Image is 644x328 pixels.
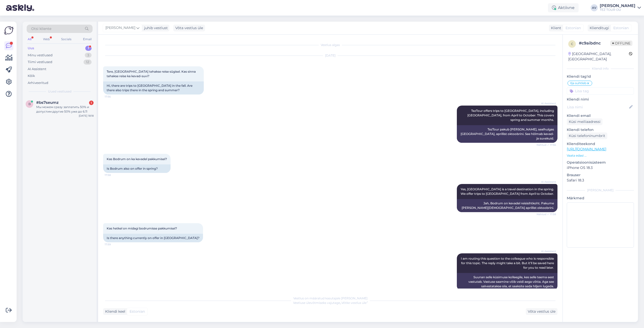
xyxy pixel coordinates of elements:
span: Kas Bodrum on ka kevadel pakkumisel? [107,157,167,161]
input: Lisa nimi [567,104,628,110]
div: Võta vestlus üle [526,308,557,315]
span: Yes, [GEOGRAPHIC_DATA] is a travel destination in the spring. We offer trips to [GEOGRAPHIC_DATA]... [461,187,555,196]
p: Kliendi telefon [567,127,634,132]
div: Web [42,36,51,42]
span: Vestlus on määratud kasutajale [PERSON_NAME] [293,296,368,300]
div: Kõik [28,73,35,78]
span: [PERSON_NAME] [105,25,135,31]
div: Küsi telefoninumbrit [567,132,607,139]
div: # c9aibdnc [579,40,610,46]
div: Uus [28,46,34,51]
div: 12 [84,60,92,65]
p: Operatsioonisüsteem [567,160,634,165]
div: Jah, Bodrum on kevadel reisisihtkoht. Pakume [PERSON_NAME][DEMOGRAPHIC_DATA] aprillist oktoobrini. [457,199,557,212]
div: Klienditugi [588,25,609,31]
span: Otsi kliente [31,26,51,31]
div: Мы можем сразу заплатить 50% и допустим другие 50% уже до 6.11 [36,105,94,114]
p: Märkmed [567,196,634,201]
span: I am routing this question to the colleague who is responsible for this topic. The reply might ta... [461,257,555,269]
span: Nähtud ✓ 17:56 [537,143,556,147]
span: Tere, [GEOGRAPHIC_DATA] tehakse reise sũgisel. Kas sinna tehakse reise ka kevad-suvi? [107,70,196,78]
div: Suunan selle küsimuse kolleegile, kes selle teema eest vastutab. Vastuse saamine võib veidi aega ... [457,273,557,291]
span: 17:56 [105,95,124,99]
span: Offline [610,40,632,46]
div: [DATE] 18:18 [79,114,94,118]
div: Minu vestlused [28,53,53,58]
div: Kliendi info [567,66,634,71]
div: Klient [549,25,561,31]
div: 3 [85,53,92,58]
div: TEZ TOUR OÜ [600,8,635,12]
img: Askly Logo [4,26,14,35]
span: AI Assistent [537,102,556,105]
span: AI Assistent [537,180,556,184]
p: Safari 18.3 [567,178,634,183]
p: Brauser [567,172,634,178]
span: 17:58 [105,173,124,177]
div: 1 [85,46,92,51]
div: [GEOGRAPHIC_DATA], [GEOGRAPHIC_DATA] [568,51,629,62]
div: 1 [89,101,94,105]
div: Aktiivne [548,3,579,12]
div: Socials [60,36,72,42]
span: c [571,42,573,46]
a: [PERSON_NAME]TEZ TOUR OÜ [600,4,641,12]
p: Klienditeekond [567,141,634,147]
input: Lisa tag [567,87,634,95]
div: Is Bodrum also on offer in spring? [103,164,171,173]
span: Ilja suhtleb [570,82,586,85]
div: AV [591,4,598,11]
div: [PERSON_NAME] [567,188,634,193]
div: All [27,36,32,42]
span: Vestluse ülevõtmiseks vajutage [293,301,368,305]
p: iPhone OS 18.3 [567,165,634,170]
p: Kliendi nimi [567,97,634,102]
span: Nähtud ✓ 17:58 [537,212,556,216]
div: [DATE] [103,53,557,58]
span: Uued vestlused [48,89,71,94]
div: TezTour pakub [PERSON_NAME], sealhulgas [GEOGRAPHIC_DATA], aprillist oktoobrini. See hõlmab kevad... [457,125,557,143]
span: Estonian [566,25,581,31]
i: „Võtke vestlus üle” [340,301,368,305]
span: AI Assistent [537,249,556,253]
span: Estonian [613,25,629,31]
div: Arhiveeritud [28,80,48,85]
span: TezTour offers trips to [GEOGRAPHIC_DATA], including [GEOGRAPHIC_DATA], from April to October. Th... [467,109,555,122]
div: Email [82,36,93,42]
p: Kliendi tag'id [567,74,634,79]
a: [URL][DOMAIN_NAME] [567,147,606,151]
p: Vaata edasi ... [567,153,634,158]
div: [PERSON_NAME] [600,4,635,8]
p: Kliendi email [567,113,634,118]
span: b [28,102,31,106]
span: Kas hetkel on midagi bodrumisse pakkumisel? [107,226,177,230]
div: Tiimi vestlused [28,60,52,65]
div: Vestlus algas [103,43,557,47]
div: Küsi meiliaadressi [567,118,602,125]
div: Kliendi keel [103,309,125,314]
div: Hi, there are trips to [GEOGRAPHIC_DATA] in the fall. Are there also trips there in the spring an... [103,81,204,95]
div: AI Assistent [28,67,46,72]
div: Is there anything currently on offer in [GEOGRAPHIC_DATA]? [103,234,203,242]
div: juhib vestlust [142,25,168,31]
div: Võta vestlus üle [173,25,205,31]
span: 17:59 [105,243,124,246]
span: Estonian [130,309,145,314]
span: #bs7seumz [36,100,59,105]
